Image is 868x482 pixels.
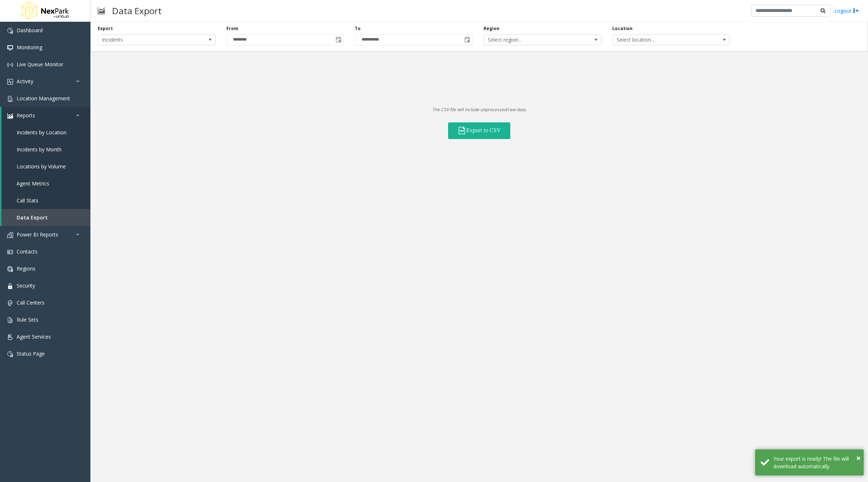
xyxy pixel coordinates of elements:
[7,351,13,357] img: 'icon'
[17,129,67,136] span: Incidents by Location
[17,333,51,340] span: Agent Services
[109,2,165,20] h3: Data Export
[462,35,472,45] span: Toggle calendar
[17,231,58,238] span: Power BI Reports
[17,44,42,51] span: Monitoring
[613,35,706,45] span: Select location...
[1,107,90,124] a: Reports
[1,192,90,209] a: Call Stats
[355,25,361,32] label: To
[856,453,860,464] button: Close
[17,146,61,153] span: Incidents by Month
[7,45,13,51] img: 'icon'
[773,455,858,470] div: Your export is ready! The file will download automatically.
[98,2,105,20] img: pageIcon
[98,25,113,32] label: Export
[7,266,13,272] img: 'icon'
[17,163,66,170] span: Locations by Volume
[17,265,35,272] span: Regions
[7,334,13,340] img: 'icon'
[17,27,43,34] span: Dashboard
[484,35,578,45] span: Select region...
[7,96,13,102] img: 'icon'
[17,197,38,204] span: Call Stats
[1,175,90,192] a: Agent Metrics
[448,122,510,139] button: Export to CSV
[7,79,13,85] img: 'icon'
[17,214,48,221] span: Data Export
[7,249,13,255] img: 'icon'
[17,112,35,119] span: Reports
[17,248,38,255] span: Contacts
[7,28,13,34] img: 'icon'
[7,232,13,238] img: 'icon'
[17,95,70,102] span: Location Management
[226,25,238,32] label: From
[90,106,868,113] p: The CSV file will include unprocessed/raw data.
[98,35,192,45] span: Incidents
[7,317,13,323] img: 'icon'
[17,61,63,68] span: Live Queue Monitor
[333,35,344,45] span: Toggle calendar
[17,78,33,85] span: Activity
[17,299,44,306] span: Call Centers
[7,283,13,289] img: 'icon'
[1,158,90,175] a: Locations by Volume
[17,180,49,187] span: Agent Metrics
[7,300,13,306] img: 'icon'
[612,25,633,32] label: Location
[834,7,859,14] a: Logout
[853,7,859,14] img: logout
[856,453,860,463] span: ×
[1,209,90,226] a: Data Export
[17,282,35,289] span: Security
[1,124,90,141] a: Incidents by Location
[7,62,13,68] img: 'icon'
[1,141,90,158] a: Incidents by Month
[484,25,499,32] label: Region
[17,316,38,323] span: Rule Sets
[17,350,45,357] span: Status Page
[7,113,13,119] img: 'icon'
